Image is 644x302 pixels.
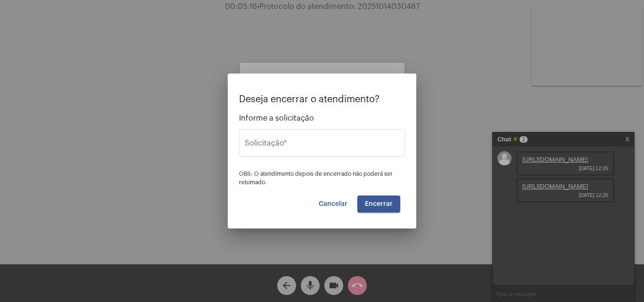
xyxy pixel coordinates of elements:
[239,94,405,105] p: Deseja encerrar o atendimento?
[245,141,399,149] input: Buscar solicitação
[319,201,347,207] span: Cancelar
[357,196,400,212] button: Encerrar
[365,201,393,207] span: Encerrar
[239,171,393,185] span: OBS: O atendimento depois de encerrado não poderá ser retomado.
[239,114,405,122] span: Informe a solicitação
[311,196,355,212] button: Cancelar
